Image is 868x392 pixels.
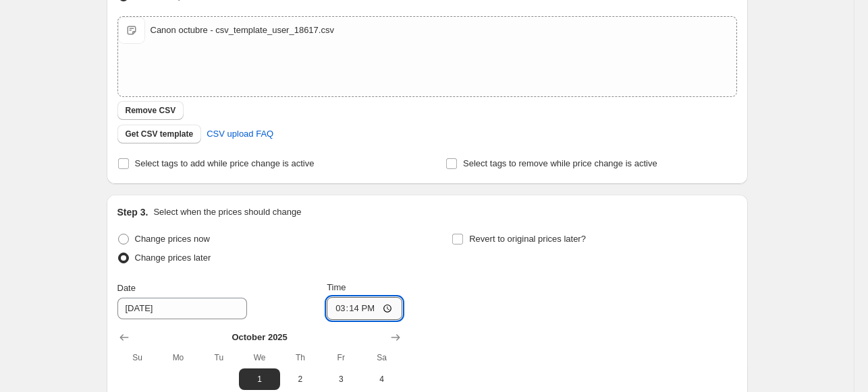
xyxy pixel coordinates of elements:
[163,352,193,363] span: Mo
[239,368,279,390] button: Wednesday October 1 2025
[135,234,210,244] span: Change prices now
[117,283,136,293] span: Date
[361,347,402,368] th: Saturday
[367,352,396,363] span: Sa
[326,374,356,385] span: 3
[321,368,361,390] button: Friday October 3 2025
[135,158,315,168] span: Select tags to add while price change is active
[280,368,321,390] button: Thursday October 2 2025
[123,352,153,363] span: Su
[198,347,239,368] th: Tuesday
[117,298,247,319] input: 9/30/2025
[239,347,279,368] th: Wednesday
[126,129,194,139] span: Get CSV template
[204,352,234,363] span: Tu
[326,352,356,363] span: Fr
[244,352,274,363] span: We
[117,101,184,120] button: Remove CSV
[115,328,134,347] button: Show previous month, September 2025
[207,127,273,141] span: CSV upload FAQ
[117,125,202,143] button: Get CSV template
[126,105,176,116] span: Remove CSV
[198,123,281,145] a: CSV upload FAQ
[367,374,396,385] span: 4
[135,253,211,263] span: Change prices later
[327,282,346,292] span: Time
[386,328,405,347] button: Show next month, November 2025
[117,205,148,219] h2: Step 3.
[244,374,274,385] span: 1
[117,347,158,368] th: Sunday
[153,205,301,219] p: Select when the prices should change
[361,368,402,390] button: Saturday October 4 2025
[286,374,315,385] span: 2
[151,24,334,37] div: Canon octubre - csv_template_user_18617.csv
[463,158,657,168] span: Select tags to remove while price change is active
[469,234,586,244] span: Revert to original prices later?
[327,297,402,320] input: 12:00
[280,347,321,368] th: Thursday
[158,347,198,368] th: Monday
[286,352,315,363] span: Th
[321,347,361,368] th: Friday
